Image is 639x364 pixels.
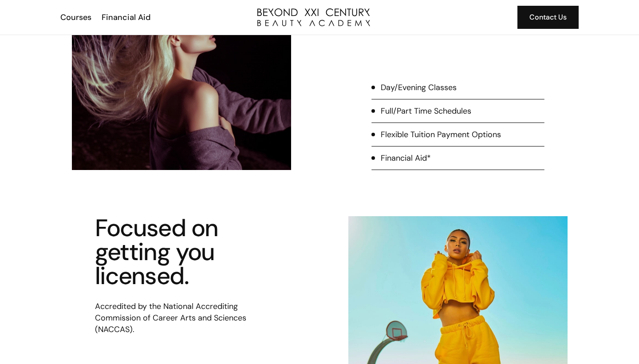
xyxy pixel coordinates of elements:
h4: Focused on getting you licensed. [95,216,268,288]
div: Courses [60,12,91,23]
a: Financial Aid [96,12,155,23]
div: Flexible Tuition Payment Options [381,129,501,140]
div: Financial Aid* [381,152,431,164]
div: Contact Us [529,12,567,23]
div: Day/Evening Classes [381,82,457,93]
div: Financial Aid [102,12,150,23]
a: Courses [55,12,96,23]
p: Accredited by the National Accrediting Commission of Career Arts and Sciences (NACCAS). [95,301,268,335]
a: Contact Us [517,6,579,29]
div: Full/Part Time Schedules [381,105,471,117]
a: home [257,8,370,26]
